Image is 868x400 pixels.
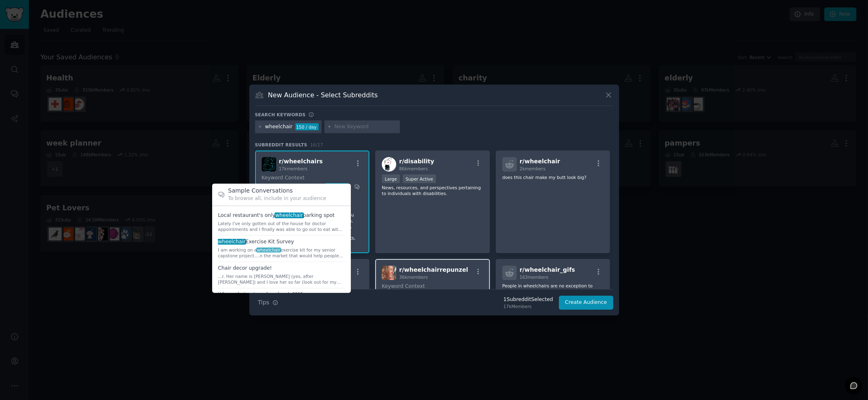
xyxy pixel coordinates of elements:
span: r/ wheelchairs [279,158,323,165]
span: wheelchair [256,247,281,252]
span: 17k members [279,166,307,171]
input: New Keyword [334,123,397,131]
span: 36k members [399,275,428,280]
div: wheelchair [265,123,293,131]
div: 17k Members [504,304,553,309]
div: 1 Subreddit Selected [504,296,553,304]
div: To browse all, include in your audience [228,195,345,202]
div: Lately I've only gotten out of the house for doctor appointments and I finally was able to go out... [218,221,345,232]
img: disability [382,157,396,172]
span: Tips [258,298,270,307]
div: 150 / day [296,123,319,131]
button: Tips [255,295,281,310]
img: wheelchairs [262,157,276,172]
div: Super Active [403,174,436,183]
dt: Keyword Context [382,283,480,290]
p: People in wheelchairs are no exception to things that are funny when mistakes are made. [502,283,604,300]
span: 86k members [399,166,428,171]
span: r/ wheelchairrepunzel [399,266,468,273]
button: Create Audience [559,296,613,310]
span: 16 / 17 [310,142,324,147]
div: Large [382,174,400,183]
h3: Search keywords [255,112,306,118]
div: I am working on a exercise kit for my senior capstone project....n the market that would help peo... [218,247,345,259]
span: Subreddit Results [255,142,307,148]
dt: Keyword Context [262,174,360,182]
span: 163 members [520,275,549,280]
h3: New Audience - Select Subreddits [268,91,378,99]
p: News, resources, and perspectives pertaining to individuals with disabilities. [382,185,483,196]
p: does this chair make my butt look big? [502,174,604,180]
h2: Sample Conversations [228,186,345,195]
img: wheelchairrepunzel [382,266,396,280]
span: 2k members [520,166,546,171]
div: ...r. Her name is [PERSON_NAME] (yes, after [PERSON_NAME]) and I love her so far (look out for my... [218,273,345,285]
span: r/ wheelchair [520,158,560,165]
span: r/ disability [399,158,434,165]
span: r/ wheelchair_gifs [520,266,575,273]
